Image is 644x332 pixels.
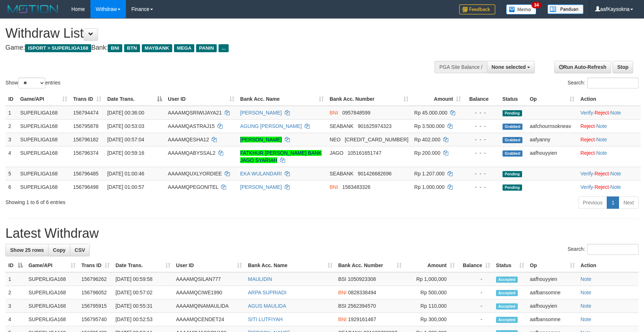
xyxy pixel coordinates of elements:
input: Search: [587,78,639,88]
div: PGA Site Balance / [435,61,487,73]
td: AAAAMQINAMAULIDA [173,299,245,313]
a: CSV [70,244,90,256]
a: Verify [580,184,593,190]
a: Note [581,303,592,309]
span: Pending [503,110,522,116]
a: Reject [594,171,609,177]
span: Rp 1.000.000 [414,184,445,190]
span: [DATE] 00:53:03 [107,123,144,129]
th: Date Trans.: activate to sort column ascending [113,259,173,272]
span: Accepted [496,277,518,283]
td: Rp 300,000 [404,313,457,326]
span: 156796182 [73,137,98,142]
span: AAAAMQABYSSAL2 [168,150,216,156]
td: · · [577,106,641,120]
span: BNI [338,290,347,295]
td: SUPERLIGA168 [17,180,70,194]
td: SUPERLIGA168 [26,272,79,286]
div: - - - [467,183,496,191]
th: Balance [464,92,499,106]
span: AAAAMQUXLYORDIEE [168,171,222,177]
img: panduan.png [547,4,584,14]
th: ID: activate to sort column descending [5,259,26,272]
span: NEO [330,137,340,142]
td: Rp 1,000,000 [404,272,457,286]
a: Show 25 rows [5,244,48,256]
th: ID [5,92,17,106]
td: SUPERLIGA168 [17,119,70,133]
td: - [458,313,493,326]
td: · · [577,180,641,194]
th: Op: activate to sort column ascending [527,259,578,272]
td: · · [577,167,641,180]
td: 156795915 [79,299,113,313]
a: Reject [580,123,595,129]
span: BTN [124,44,140,52]
a: Reject [580,150,595,156]
a: [PERSON_NAME] [240,137,282,142]
span: Copy 105161651747 to clipboard [348,150,381,156]
span: Pending [503,184,522,191]
td: aafbansomne [527,313,578,326]
td: 3 [5,299,26,313]
a: ARPA SUPRIADI [248,290,286,295]
a: AGUNG [PERSON_NAME] [240,123,302,129]
div: - - - [467,170,496,177]
span: Accepted [496,290,518,296]
a: Previous [578,196,607,209]
a: Note [610,171,621,177]
a: Note [596,150,607,156]
span: ... [219,44,228,52]
td: · [577,133,641,146]
span: PANIN [196,44,217,52]
a: Note [610,184,621,190]
th: Trans ID: activate to sort column ascending [70,92,104,106]
span: Rp 45.000.000 [414,110,448,116]
td: aafhouyyien [527,299,578,313]
td: AAAAMQSILAN777 [173,272,245,286]
a: Run Auto-Refresh [554,61,611,73]
td: aafhouyyien [527,272,578,286]
th: Bank Acc. Number: activate to sort column ascending [335,259,405,272]
td: Rp 500,000 [404,286,457,299]
h1: Latest Withdraw [5,226,639,241]
th: Bank Acc. Name: activate to sort column ascending [237,92,327,106]
span: AAAAMQESHA12 [168,137,209,142]
td: 156796262 [79,272,113,286]
span: Copy 5859459283059128 to clipboard [345,137,408,142]
span: 156796498 [73,184,98,190]
th: Amount: activate to sort column ascending [411,92,464,106]
span: AAAAMQSRIWIJAYA21 [168,110,222,116]
span: Grabbed [503,150,523,157]
td: 1 [5,106,17,120]
th: Game/API: activate to sort column ascending [17,92,70,106]
span: Copy 1050923308 to clipboard [348,276,376,282]
div: - - - [467,123,496,130]
td: 6 [5,180,17,194]
a: Note [581,290,592,295]
h4: Game: Bank: [5,44,422,51]
span: Copy 0957848599 to clipboard [342,110,370,116]
span: 156794474 [73,110,98,116]
a: [PERSON_NAME] [240,110,282,116]
td: · [577,119,641,133]
th: Game/API: activate to sort column ascending [26,259,79,272]
a: Reject [594,110,609,116]
a: MAULIDIN [248,276,272,282]
a: Copy [48,244,70,256]
td: SUPERLIGA168 [17,167,70,180]
span: [DATE] 01:00:57 [107,184,144,190]
span: BNI [108,44,122,52]
span: None selected [492,64,526,70]
span: JAGO [330,150,343,156]
span: Rp 3.500.000 [414,123,445,129]
td: aafyanny [527,133,577,146]
span: 156796374 [73,150,98,156]
a: Reject [594,184,609,190]
td: aafbansomne [527,286,578,299]
div: - - - [467,136,496,143]
a: 1 [607,196,619,209]
td: SUPERLIGA168 [17,133,70,146]
span: Show 25 rows [10,247,44,253]
a: AGUS MAULIDA [248,303,286,309]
